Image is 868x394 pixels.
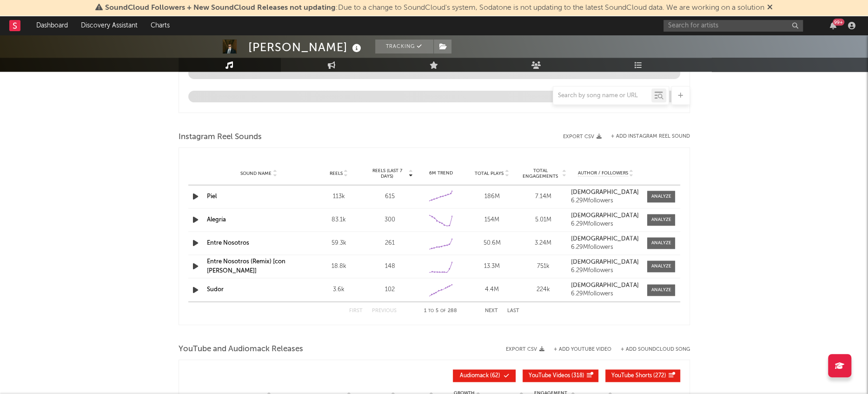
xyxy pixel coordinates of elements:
a: Piel [207,194,217,200]
span: to [428,309,434,313]
div: 5.01M [520,215,566,225]
span: Author / Followers [578,170,628,176]
span: YouTube Videos [529,373,570,379]
span: Audiomack [460,373,489,379]
span: Reels [330,171,343,176]
button: + Add SoundCloud Song [621,347,690,352]
div: 13.3M [469,262,515,271]
button: + Add YouTube Video [554,347,611,352]
strong: [DEMOGRAPHIC_DATA] [571,189,639,195]
button: YouTube Videos(318) [523,369,598,382]
span: YouTube and Audiomack Releases [179,344,303,355]
div: 6M Trend [418,170,464,177]
div: 113k [316,192,362,201]
div: 224k [520,285,566,294]
div: 99 + [833,19,844,26]
a: Charts [144,16,176,35]
span: Dismiss [767,4,773,12]
div: + Add Instagram Reel Sound [602,134,690,139]
div: 6.29M followers [571,244,641,251]
div: 50.6M [469,239,515,248]
button: Export CSV [506,347,544,352]
div: 3.6k [316,285,362,294]
div: 751k [520,262,566,271]
span: ( 62 ) [459,373,502,379]
a: Sudor [207,287,224,293]
div: 3.24M [520,239,566,248]
div: + Add YouTube Video [544,347,611,352]
span: : Due to a change to SoundCloud's system, Sodatone is not updating to the latest SoundCloud data.... [105,4,764,12]
a: [DEMOGRAPHIC_DATA] [571,259,641,266]
div: 83.1k [316,215,362,225]
div: 6.29M followers [571,267,641,274]
strong: [DEMOGRAPHIC_DATA] [571,213,639,219]
a: Dashboard [30,16,74,35]
div: 7.14M [520,192,566,201]
button: Previous [372,308,397,314]
span: Total Engagements [520,168,561,179]
a: [DEMOGRAPHIC_DATA] [571,282,641,289]
span: ( 318 ) [529,373,584,379]
div: 6.29M followers [571,221,641,227]
a: Entre Nosotros (Remix) [con [PERSON_NAME]] [207,259,285,274]
div: [PERSON_NAME] [248,40,364,55]
input: Search for artists [663,20,803,32]
button: Last [507,308,519,314]
div: 102 [367,285,413,294]
strong: [DEMOGRAPHIC_DATA] [571,282,639,288]
button: 99+ [830,22,836,29]
strong: [DEMOGRAPHIC_DATA] [571,259,639,265]
button: First [349,308,363,314]
a: [DEMOGRAPHIC_DATA] [571,213,641,219]
div: 6.29M followers [571,291,641,297]
input: Search by song name or URL [553,92,651,100]
button: Audiomack(62) [453,369,516,382]
div: 6.29M followers [571,198,641,204]
div: 59.3k [316,239,362,248]
a: [DEMOGRAPHIC_DATA] [571,236,641,242]
a: Discovery Assistant [74,16,144,35]
a: Alegría [207,217,226,223]
div: 18.8k [316,262,362,271]
button: Tracking [375,40,433,53]
div: 615 [367,192,413,201]
button: YouTube Shorts(272) [605,369,680,382]
div: 154M [469,215,515,225]
div: 1 5 288 [415,306,466,317]
a: [DEMOGRAPHIC_DATA] [571,189,641,196]
span: Sound Name [240,171,272,176]
span: Instagram Reel Sounds [179,132,262,143]
button: + Add SoundCloud Song [611,347,690,352]
span: of [440,309,446,313]
div: 186M [469,192,515,201]
button: + Add Instagram Reel Sound [611,134,690,139]
div: 261 [367,239,413,248]
div: 148 [367,262,413,271]
span: YouTube Shorts [611,373,652,379]
button: Next [485,308,498,314]
span: ( 272 ) [611,373,666,379]
div: 4.4M [469,285,515,294]
a: Entre Nosotros [207,240,249,246]
span: Total Plays [475,171,504,176]
strong: [DEMOGRAPHIC_DATA] [571,236,639,242]
button: Export CSV [563,134,602,140]
div: 300 [367,215,413,225]
span: Reels (last 7 days) [367,168,408,179]
span: SoundCloud Followers + New SoundCloud Releases not updating [105,4,336,12]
